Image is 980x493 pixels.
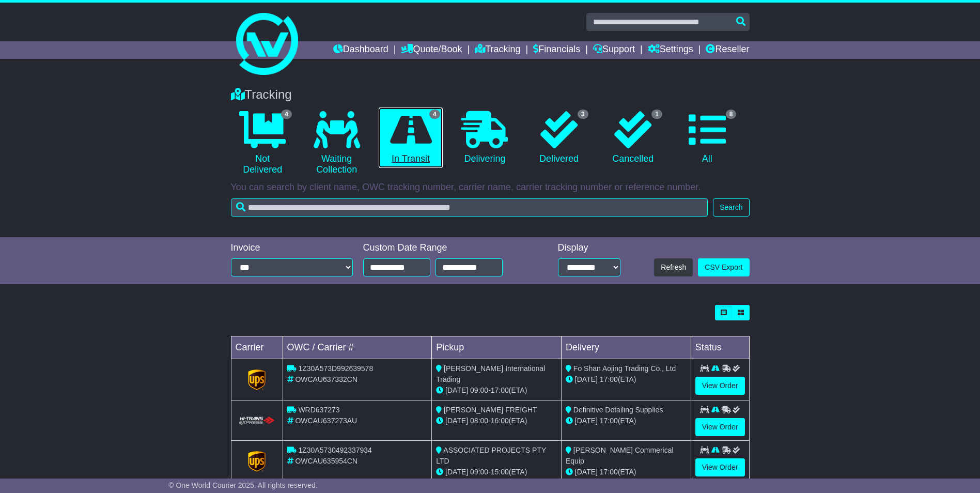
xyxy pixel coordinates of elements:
a: View Order [695,458,745,476]
a: View Order [695,377,745,395]
span: 17:00 [491,386,509,394]
a: Delivering [453,107,517,168]
a: 1 Cancelled [601,107,665,168]
div: - (ETA) [436,415,557,426]
span: 09:00 [470,468,488,476]
td: Pickup [432,336,562,359]
span: 4 [429,110,440,119]
span: 17:00 [600,468,618,476]
p: You can search by client name, OWC tracking number, carrier name, carrier tracking number or refe... [231,182,750,193]
span: 1Z30A573D992639578 [298,364,373,373]
div: Display [558,242,620,254]
span: 17:00 [600,417,618,425]
span: 1Z30A5730492337934 [298,446,371,454]
span: [DATE] [575,468,598,476]
a: View Order [695,418,745,436]
span: 8 [726,110,737,119]
td: OWC / Carrier # [283,336,432,359]
span: 16:00 [491,417,509,425]
div: Invoice [231,242,353,254]
span: [DATE] [445,417,468,425]
td: Status [691,336,749,359]
button: Refresh [654,258,693,276]
span: 3 [578,110,588,119]
a: 4 Not Delivered [231,107,294,179]
span: OWCAU637273AU [295,417,357,425]
a: 8 All [675,107,739,168]
a: 3 Delivered [527,107,590,168]
span: 15:00 [491,468,509,476]
a: CSV Export [698,258,749,276]
a: Reseller [706,41,749,59]
a: Settings [648,41,693,59]
div: (ETA) [566,374,687,385]
a: Financials [533,41,580,59]
a: Waiting Collection [305,107,368,179]
div: Custom Date Range [363,242,529,254]
span: [DATE] [575,375,598,383]
div: Tracking [226,87,755,102]
span: 08:00 [470,417,488,425]
span: [PERSON_NAME] FREIGHT [444,406,537,414]
a: Quote/Book [401,41,462,59]
td: Carrier [231,336,283,359]
img: GetCarrierServiceLogo [248,451,266,472]
div: (ETA) [566,467,687,477]
a: Tracking [475,41,520,59]
span: 1 [651,110,662,119]
span: OWCAU635954CN [295,457,357,465]
a: Support [593,41,635,59]
span: © One World Courier 2025. All rights reserved. [168,481,318,489]
img: HiTrans.png [238,416,276,426]
span: Definitive Detailing Supplies [573,406,663,414]
div: - (ETA) [436,385,557,396]
span: [DATE] [445,468,468,476]
button: Search [713,198,749,217]
a: Dashboard [333,41,388,59]
span: 09:00 [470,386,488,394]
span: OWCAU637332CN [295,375,357,383]
span: WRD637273 [298,406,339,414]
span: ASSOCIATED PROJECTS PTY LTD [436,446,546,465]
span: [DATE] [575,417,598,425]
span: 4 [281,110,292,119]
td: Delivery [561,336,691,359]
span: [PERSON_NAME] International Trading [436,364,545,383]
img: GetCarrierServiceLogo [248,369,266,390]
span: Fo Shan Aojing Trading Co., Ltd [573,364,676,373]
div: - (ETA) [436,467,557,477]
span: [PERSON_NAME] Commerical Equip [566,446,674,465]
span: [DATE] [445,386,468,394]
div: (ETA) [566,415,687,426]
span: 17:00 [600,375,618,383]
a: 4 In Transit [379,107,442,168]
